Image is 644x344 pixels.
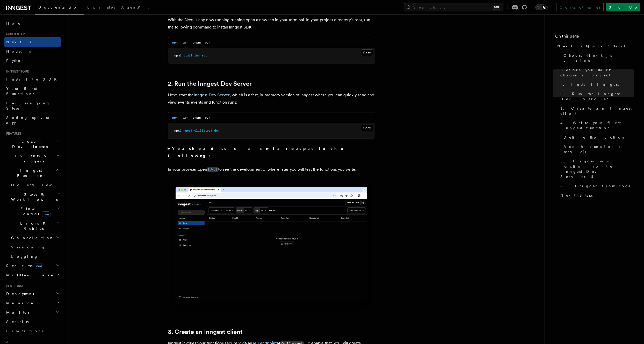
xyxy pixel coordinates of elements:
button: pnpm [193,112,201,123]
span: Events & Triggers [4,153,56,164]
a: 3. Create an Inngest client [558,104,634,118]
button: pnpm [193,37,201,48]
span: Node.js [6,49,31,53]
a: 5. Trigger your function from the Inngest Dev Server UI [558,156,634,181]
span: 3. Create an Inngest client [560,106,634,116]
span: Limitations [6,329,44,333]
span: Choose Next.js version [563,53,634,63]
button: Events & Triggers [4,151,61,166]
strong: You should see a similar output to the following: [168,146,351,158]
span: Next Steps [560,193,593,198]
span: new [35,263,43,269]
span: Middleware [4,273,53,278]
span: npx [174,129,180,132]
a: Sign Up [606,3,640,11]
button: bun [205,37,210,48]
button: Monitor [4,308,61,317]
span: Errors & Retries [9,221,56,231]
span: 4. Write your first Inngest function [560,120,634,131]
span: Your first Functions [6,87,37,96]
button: Cancellation [9,233,61,242]
span: Realtime [4,263,43,268]
span: Deployment [4,291,34,296]
span: Documentation [38,5,81,9]
a: Limitations [4,326,61,336]
kbd: ⌘K [493,5,500,10]
a: Your first Functions [4,84,61,98]
p: Next, start the , which is a fast, in-memory version of Inngest where you can quickly send and vi... [168,91,375,106]
span: Monitor [4,310,31,315]
a: Security [4,317,61,326]
p: With the Next.js app now running running open a new tab in your terminal. In your project directo... [168,16,375,31]
summary: You should see a similar output to the following: [168,145,375,160]
span: Next.js Quick Start [557,44,625,49]
span: Add the function to serve() [563,144,634,154]
a: Next.js Quick Start [555,41,634,51]
span: Inngest Functions [4,168,56,178]
span: Examples [87,5,115,9]
span: Local Development [4,139,56,149]
img: Inngest Dev Server's 'Runs' tab with no data [168,182,375,312]
a: Examples [84,2,118,14]
button: Deployment [4,289,61,298]
span: Setting up your app [6,116,51,125]
a: Home [4,19,61,28]
span: dev [214,129,220,132]
button: npm [172,112,178,123]
button: bun [205,112,210,123]
a: Contact sales [556,3,604,11]
span: 1. Install Inngest [560,82,619,87]
span: Quick start [4,32,27,36]
a: Documentation [35,2,84,15]
button: Manage [4,298,61,308]
div: Inngest Functions [4,180,61,261]
button: npm [172,37,178,48]
button: Flow Controlnew [9,204,61,219]
a: AgentKit [118,2,152,14]
a: 2. Run the Inngest Dev Server [558,89,634,104]
span: Security [6,320,29,324]
button: Inngest Functions [4,166,61,180]
a: Versioning [9,242,61,252]
span: new [42,211,50,217]
button: Toggle dark mode [535,4,548,10]
span: Platform [4,284,23,288]
a: Next Steps [558,191,634,200]
a: 6. Trigger from code [558,181,634,191]
a: 4. Write your first Inngest function [558,118,634,133]
span: 6. Trigger from code [560,183,631,189]
a: 2. Run the Inngest Dev Server [168,80,252,87]
a: Leveraging Steps [4,98,61,113]
span: Manage [4,300,33,306]
span: Home [6,21,21,26]
span: inngest [194,54,207,57]
span: 5. Trigger your function from the Inngest Dev Server UI [560,159,634,179]
button: Copy [361,125,373,131]
span: Install the SDK [6,77,60,81]
span: Define the function [563,135,625,140]
a: Next.js [4,37,61,47]
button: Copy [361,49,373,56]
a: Install the SDK [4,75,61,84]
span: Inngest tour [4,69,29,74]
span: Steps & Workflows [9,192,58,202]
span: Python [6,59,25,63]
a: Overview [9,180,61,190]
a: Choose Next.js version [561,51,634,65]
a: Python [4,56,61,65]
span: Features [4,132,21,136]
a: Add the function to serve() [561,142,634,156]
button: Search...⌘K [404,3,503,11]
button: yarn [183,112,189,123]
span: Logging [11,254,38,259]
a: 1. Install Inngest [558,80,634,89]
code: [URL] [207,167,218,172]
span: Next.js [6,40,31,44]
button: Middleware [4,270,61,280]
h4: On this page [555,33,634,41]
button: Steps & Workflows [9,190,61,204]
a: Node.js [4,47,61,56]
a: Logging [9,252,61,261]
a: Before you start: choose a project [558,65,634,80]
button: Errors & Retries [9,219,61,233]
